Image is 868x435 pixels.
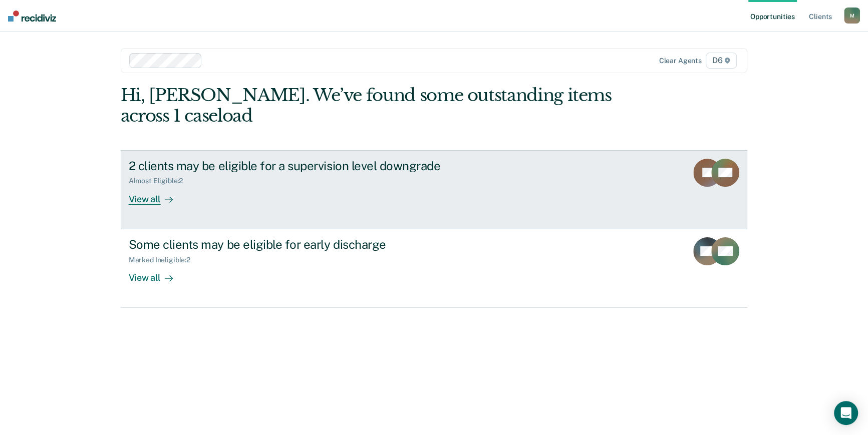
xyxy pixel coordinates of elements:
[844,8,860,24] button: M
[129,237,480,252] div: Some clients may be eligible for early discharge
[834,401,858,425] div: Open Intercom Messenger
[659,57,701,65] div: Clear agents
[121,229,748,308] a: Some clients may be eligible for early dischargeMarked Ineligible:2View all
[129,159,480,173] div: 2 clients may be eligible for a supervision level downgrade
[129,185,185,205] div: View all
[129,177,191,185] div: Almost Eligible : 2
[121,85,622,126] div: Hi, [PERSON_NAME]. We’ve found some outstanding items across 1 caseload
[121,150,748,229] a: 2 clients may be eligible for a supervision level downgradeAlmost Eligible:2View all
[129,264,185,283] div: View all
[129,256,198,264] div: Marked Ineligible : 2
[706,53,737,69] span: D6
[8,11,56,22] img: Recidiviz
